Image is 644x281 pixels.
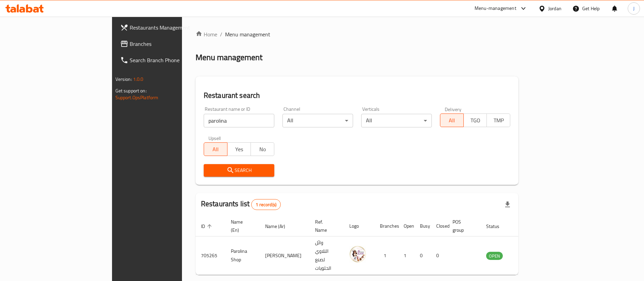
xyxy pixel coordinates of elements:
a: Support.OpsPlatform [115,93,159,102]
button: TGO [463,113,487,127]
a: Branches [115,36,220,52]
td: 1 [398,236,415,275]
span: Version: [115,75,132,84]
li: / [220,30,222,38]
label: Delivery [445,107,462,111]
span: Branches [130,40,214,48]
th: Closed [431,216,447,236]
td: 0 [415,236,431,275]
span: TMP [490,116,508,125]
td: Parolina Shop [225,236,260,275]
nav: breadcrumb [196,30,519,38]
button: Yes [227,142,251,156]
button: All [204,142,227,156]
input: Search for restaurant name or ID.. [204,114,274,127]
th: Logo [344,216,374,236]
button: Search [204,164,274,177]
span: No [254,144,272,154]
span: Yes [230,144,248,154]
span: All [207,144,225,154]
span: Ref. Name [315,218,336,234]
span: TGO [466,116,484,125]
th: Action [516,216,540,236]
span: All [443,116,461,125]
a: Restaurants Management [115,19,220,36]
th: Busy [415,216,431,236]
img: Parolina Shop [349,246,366,263]
td: وائل التلاوي لصنع الحلويات [310,236,344,275]
span: Name (En) [231,218,252,234]
td: [PERSON_NAME] [260,236,310,275]
span: POS group [453,218,473,234]
td: 0 [431,236,447,275]
span: 1.0.0 [133,75,144,84]
th: Branches [374,216,398,236]
div: Export file [499,196,516,213]
div: Jordan [548,5,562,12]
button: All [440,113,464,127]
button: TMP [486,113,510,127]
label: Upsell [208,136,221,140]
h2: Menu management [196,52,262,63]
div: All [282,114,353,127]
span: Menu management [225,30,270,38]
a: Search Branch Phone [115,52,220,68]
div: All [361,114,432,127]
button: No [251,142,274,156]
div: OPEN [486,252,503,260]
span: J [633,5,634,12]
th: Open [398,216,415,236]
span: Status [486,222,508,230]
span: ID [201,222,214,230]
span: Name (Ar) [265,222,294,230]
span: 1 record(s) [252,201,280,208]
span: OPEN [486,252,503,260]
h2: Restaurants list [201,199,281,210]
div: Menu-management [475,4,516,13]
h2: Restaurant search [204,90,511,101]
div: Total records count [251,199,281,210]
span: Get support on: [115,86,147,95]
table: enhanced table [196,216,540,275]
span: Search [209,166,269,175]
span: Search Branch Phone [130,56,214,64]
span: Restaurants Management [130,23,214,32]
td: 1 [374,236,398,275]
